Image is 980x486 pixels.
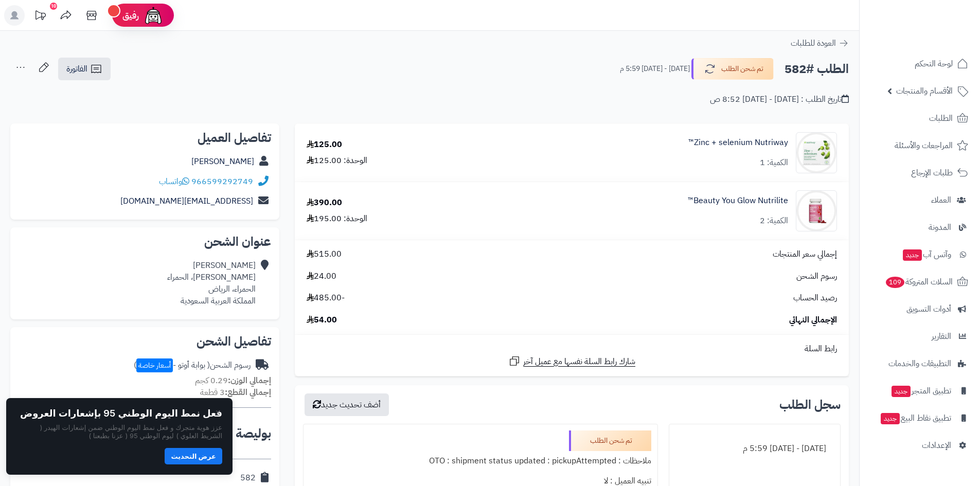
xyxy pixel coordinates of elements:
span: التطبيقات والخدمات [888,356,951,371]
div: الكمية: 2 [760,215,788,227]
a: أدوات التسويق [866,297,974,321]
span: المدونة [929,220,951,235]
a: المدونة [866,215,974,240]
div: رابط السلة [299,343,845,355]
small: 0.29 كجم [195,374,271,387]
span: السلات المتروكة [885,275,953,289]
span: 54.00 [307,314,337,326]
span: المراجعات والأسئلة [895,138,953,153]
span: جديد [881,413,900,424]
span: شارك رابط السلة نفسها مع عميل آخر [523,356,635,368]
a: Zinc + selenium Nutriway™ [688,137,788,149]
span: رفيق [122,9,139,22]
span: الأقسام والمنتجات [896,84,953,98]
div: تاريخ الطلب : [DATE] - [DATE] 8:52 ص [710,94,849,105]
a: تحديثات المنصة [27,5,53,28]
h2: بوليصة الشحن [198,427,271,440]
span: الإعدادات [922,438,951,453]
a: العملاء [866,188,974,212]
h2: الطلب #582 [785,59,849,80]
h3: سجل الطلب [779,399,841,411]
span: العودة للطلبات [791,37,836,49]
div: تم شحن الطلب [569,430,651,451]
h2: تفاصيل الشحن [19,335,271,348]
a: Beauty You Glow Nutrilite™ [688,195,788,207]
h2: فعل نمط اليوم الوطني 95 بإشعارات العروض [20,408,222,419]
span: لوحة التحكم [915,57,953,71]
a: تطبيق المتجرجديد [866,379,974,403]
a: وآتس آبجديد [866,242,974,267]
div: ملاحظات : OTO : shipment status updated : pickupAttempted [310,451,651,471]
div: الوحدة: 195.00 [307,213,367,225]
span: وآتس آب [902,247,951,262]
a: التقارير [866,324,974,349]
strong: إجمالي القطع: [225,386,271,399]
div: [DATE] - [DATE] 5:59 م [675,439,834,459]
a: الفاتورة [58,58,111,80]
div: [PERSON_NAME] [PERSON_NAME]، الحمراء الحمراء، الرياض المملكة العربية السعودية [167,260,256,307]
span: -485.00 [307,292,345,304]
span: أسعار خاصة [136,358,173,372]
a: [PERSON_NAME] [191,155,254,168]
button: تم شحن الطلب [691,58,774,80]
span: 109 [886,277,904,288]
a: 966599292749 [191,175,253,188]
span: إجمالي سعر المنتجات [773,248,837,260]
img: 1696417791-126811_front_08.23_product-image_800x800_TR_IMAGE_product-image_600_600%20(1)-90x90.jpg [796,132,836,173]
span: الفاتورة [66,63,87,75]
span: جديد [892,386,911,397]
div: 125.00 [307,139,342,151]
strong: إجمالي الوزن: [228,374,271,387]
span: العملاء [931,193,951,207]
span: تطبيق المتجر [890,384,951,398]
a: المراجعات والأسئلة [866,133,974,158]
a: الطلبات [866,106,974,131]
button: عرض التحديث [165,448,222,464]
a: واتساب [159,175,189,188]
div: 390.00 [307,197,342,209]
a: لوحة التحكم [866,51,974,76]
button: أضف تحديث جديد [305,393,389,416]
span: 24.00 [307,271,336,282]
span: التقارير [932,329,951,344]
span: جديد [903,249,922,261]
div: 582 [240,472,256,484]
span: طلبات الإرجاع [911,166,953,180]
a: تطبيق نقاط البيعجديد [866,406,974,430]
h2: تفاصيل العميل [19,132,271,144]
img: logo-2.png [910,29,970,50]
div: رسوم الشحن [134,359,251,371]
div: الوحدة: 125.00 [307,155,367,167]
p: عزز هوية متجرك و فعل نمط اليوم الوطني ضمن إشعارات الهيدر ( الشريط العلوي ) ليوم الوطني 95 ( عزنا ... [16,423,222,440]
img: ai-face.png [143,5,164,26]
a: شارك رابط السلة نفسها مع عميل آخر [508,355,635,368]
span: أدوات التسويق [906,302,951,316]
a: طلبات الإرجاع [866,160,974,185]
div: 10 [50,3,57,10]
span: الطلبات [929,111,953,125]
small: [DATE] - [DATE] 5:59 م [620,64,690,74]
span: ( بوابة أوتو - ) [134,359,210,371]
div: الكمية: 1 [760,157,788,169]
a: العودة للطلبات [791,37,849,49]
a: التطبيقات والخدمات [866,351,974,376]
h2: عنوان الشحن [19,236,271,248]
small: 3 قطعة [200,386,271,399]
span: 515.00 [307,248,342,260]
img: 1737209921-308613_IMAGE_product-image_800_800-90x90.jpg [796,190,836,231]
span: تطبيق نقاط البيع [880,411,951,425]
span: رصيد الحساب [793,292,837,304]
a: السلات المتروكة109 [866,269,974,294]
a: الإعدادات [866,433,974,458]
span: رسوم الشحن [796,271,837,282]
a: [EMAIL_ADDRESS][DOMAIN_NAME] [120,195,253,207]
span: الإجمالي النهائي [789,314,837,326]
